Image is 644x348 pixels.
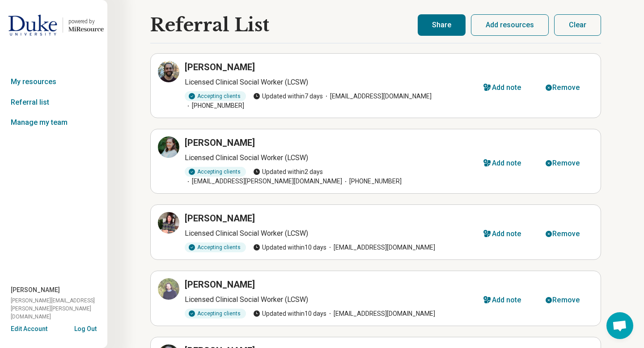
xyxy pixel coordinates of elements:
p: Licensed Clinical Social Worker (LCSW) [185,153,473,163]
h3: [PERSON_NAME] [185,212,255,225]
div: Accepting clients [185,309,246,318]
button: Log Out [74,324,97,331]
button: Add note [473,223,535,245]
div: Accepting clients [185,167,246,177]
h1: Referral List [150,15,269,35]
h3: [PERSON_NAME] [185,136,255,149]
span: [PHONE_NUMBER] [185,101,244,110]
img: Duke University [8,14,57,36]
span: [EMAIL_ADDRESS][PERSON_NAME][DOMAIN_NAME] [185,177,342,186]
p: Licensed Clinical Social Worker (LCSW) [185,228,473,239]
div: Remove [552,230,580,238]
div: powered by [68,17,104,25]
button: Clear [554,14,601,36]
button: Add note [473,153,535,174]
button: Edit Account [11,324,47,334]
button: Remove [535,153,593,174]
span: Updated within 2 days [253,167,323,177]
button: Share [418,14,466,36]
button: Remove [535,289,593,311]
button: Remove [535,77,593,98]
a: Duke Universitypowered by [4,14,104,36]
p: Licensed Clinical Social Worker (LCSW) [185,77,473,88]
span: Updated within 10 days [253,309,326,318]
span: Updated within 7 days [253,92,323,101]
span: [PERSON_NAME][EMAIL_ADDRESS][PERSON_NAME][PERSON_NAME][DOMAIN_NAME] [11,297,107,321]
div: Add note [492,160,521,167]
span: [EMAIL_ADDRESS][DOMAIN_NAME] [326,243,435,252]
button: Add resources [471,14,549,36]
div: Remove [552,160,580,167]
div: Remove [552,84,580,91]
button: Remove [535,223,593,245]
div: Accepting clients [185,91,246,101]
a: Open chat [606,312,633,339]
div: Remove [552,297,580,304]
div: Add note [492,230,521,238]
button: Add note [473,289,535,311]
span: [EMAIL_ADDRESS][DOMAIN_NAME] [323,92,432,101]
span: [EMAIL_ADDRESS][DOMAIN_NAME] [326,309,435,318]
span: [PHONE_NUMBER] [342,177,402,186]
div: Accepting clients [185,242,246,252]
h3: [PERSON_NAME] [185,278,255,291]
div: Add note [492,84,521,91]
div: Add note [492,297,521,304]
p: Licensed Clinical Social Worker (LCSW) [185,294,473,305]
button: Add note [473,77,535,98]
span: [PERSON_NAME] [11,285,60,295]
span: Updated within 10 days [253,243,326,252]
h3: [PERSON_NAME] [185,61,255,73]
